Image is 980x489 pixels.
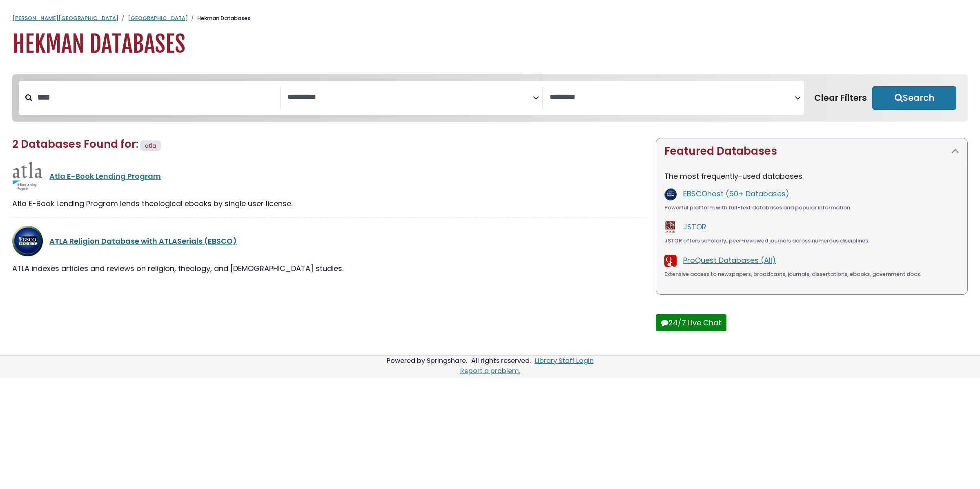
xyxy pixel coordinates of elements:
input: Search database by title or keyword [32,91,280,104]
button: Clear Filters [809,86,872,110]
a: Library Staff Login [535,356,594,365]
a: EBSCOhost (50+ Databases) [683,189,789,199]
div: Extensive access to newspapers, broadcasts, journals, dissertations, ebooks, government docs. [664,270,959,278]
p: The most frequently-used databases [664,171,959,182]
li: Hekman Databases [188,14,250,22]
textarea: Search [550,93,795,102]
a: [GEOGRAPHIC_DATA] [128,14,188,22]
a: Atla E-Book Lending Program [49,171,161,181]
div: Powerful platform with full-text databases and popular information. [664,204,959,212]
span: atla [145,142,156,150]
div: ATLA indexes articles and reviews on religion, theology, and [DEMOGRAPHIC_DATA] studies. [12,263,646,274]
button: 24/7 Live Chat [656,314,726,331]
div: All rights reserved. [470,356,532,365]
div: Atla E-Book Lending Program lends theological ebooks by single user license. [12,198,646,209]
a: Report a problem. [460,366,520,376]
button: Submit for Search Results [872,86,956,110]
a: ProQuest Databases (All) [683,255,776,265]
a: [PERSON_NAME][GEOGRAPHIC_DATA] [12,14,118,22]
nav: Search filters [12,74,968,122]
a: JSTOR [683,222,706,232]
button: Featured Databases [656,138,967,164]
textarea: Search [287,93,533,102]
a: ATLA Religion Database with ATLASerials (EBSCO) [49,236,237,246]
span: 2 Databases Found for: [12,137,138,151]
div: JSTOR offers scholarly, peer-reviewed journals across numerous disciplines. [664,237,959,245]
div: Powered by Springshare. [385,356,468,365]
h1: Hekman Databases [12,31,968,58]
nav: breadcrumb [12,14,968,22]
